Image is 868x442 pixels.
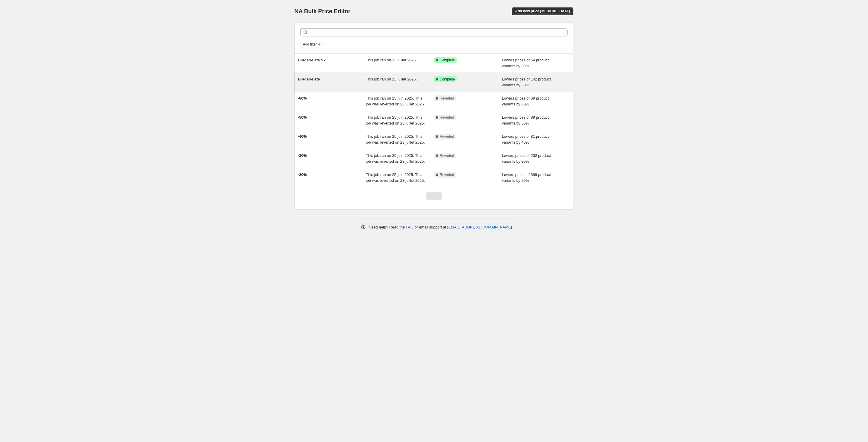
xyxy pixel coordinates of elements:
span: This job ran on 23 juillet 2025. [366,58,417,62]
span: Need help? Read the [369,225,406,229]
span: -60% [298,96,307,100]
span: This job ran on 23 juillet 2025. [366,77,417,81]
span: -50% [298,115,307,120]
span: Reverted [440,153,454,158]
span: -30% [298,153,307,158]
span: -20% [298,172,307,177]
span: Reverted [440,96,454,101]
span: Reverted [440,172,454,177]
span: Braderie été [298,77,320,81]
a: FAQ [406,225,414,229]
span: This job ran on 25 juin 2025. This job was reverted on 23 juillet 2025. [366,172,425,183]
a: [EMAIL_ADDRESS][DOMAIN_NAME] [447,225,512,229]
span: Lowers prices of 69 product variants by 60% [502,96,549,106]
span: This job ran on 25 juin 2025. This job was reverted on 23 juillet 2025. [366,115,425,125]
span: Reverted [440,115,454,120]
span: Reverted [440,134,454,139]
span: This job ran on 25 juin 2025. This job was reverted on 23 juillet 2025. [366,96,425,106]
span: Lowers prices of 89 product variants by 50% [502,115,549,125]
span: Lowers prices of 142 product variants by 30% [502,77,551,87]
span: Add filter [303,42,317,47]
span: Lowers prices of 252 product variants by 30% [502,153,551,164]
span: Complete [440,58,455,63]
span: This job ran on 25 juin 2025. This job was reverted on 23 juillet 2025. [366,134,425,144]
nav: Pagination [426,192,442,200]
span: Complete [440,77,455,82]
span: NA Bulk Price Editor [294,8,350,14]
span: Lowers prices of 54 product variants by 30% [502,58,549,68]
button: Add new price [MEDICAL_DATA] [512,7,573,15]
button: Add filter [300,41,324,48]
span: -40% [298,134,307,139]
span: Add new price [MEDICAL_DATA] [515,9,570,14]
span: Lowers prices of 399 product variants by 20% [502,172,551,183]
span: Braderie été V2 [298,58,326,62]
span: This job ran on 25 juin 2025. This job was reverted on 23 juillet 2025. [366,153,425,164]
span: or email support at [414,225,447,229]
span: Lowers prices of 81 product variants by 40% [502,134,549,144]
